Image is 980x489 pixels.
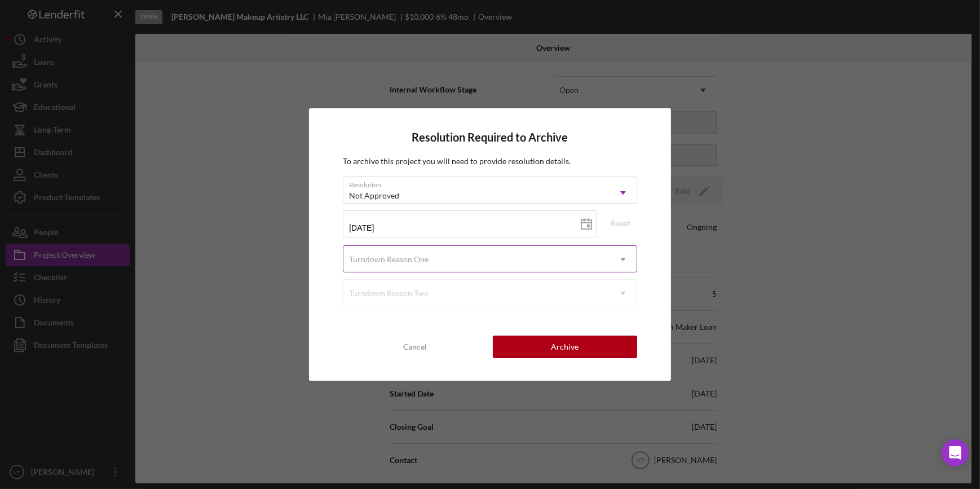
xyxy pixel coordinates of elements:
div: Cancel [403,336,427,358]
div: Open Intercom Messenger [942,439,969,466]
button: Cancel [343,336,487,358]
div: Archive [551,336,579,358]
button: Reset [603,215,637,232]
button: Archive [493,336,637,358]
div: Reset [611,215,630,232]
div: Not Approved [349,191,399,200]
p: To archive this project you will need to provide resolution details. [343,155,637,168]
h4: Resolution Required to Archive [343,131,637,144]
div: Turndown Reason One [349,255,429,264]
